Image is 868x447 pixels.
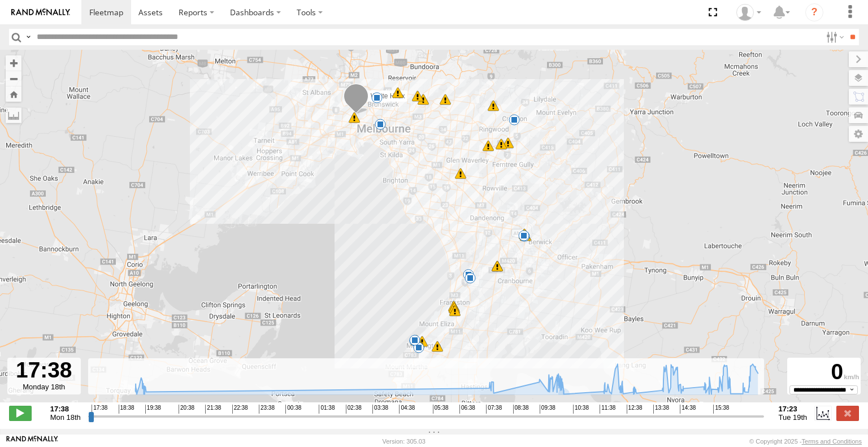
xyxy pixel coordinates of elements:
[9,406,32,420] label: Play/Stop
[346,405,362,414] span: 02:38
[50,413,81,422] span: Mon 18th Aug 2025
[488,100,499,111] div: 7
[459,405,475,414] span: 06:38
[119,405,134,414] span: 18:38
[259,405,275,414] span: 23:38
[349,112,360,123] div: 9
[11,8,70,16] img: rand-logo.svg
[802,438,862,445] a: Terms and Conditions
[92,405,107,414] span: 17:38
[779,413,808,422] span: Tue 19th Aug 2025
[399,405,415,414] span: 04:38
[433,405,449,414] span: 05:38
[6,86,21,102] button: Zoom Home
[749,438,862,445] div: © Copyright 2025 -
[285,405,301,414] span: 00:38
[849,126,868,142] label: Map Settings
[372,405,388,414] span: 03:38
[680,405,696,414] span: 14:38
[789,359,859,385] div: 0
[822,29,846,45] label: Search Filter Options
[371,92,405,100] span: White Hilux
[205,405,221,414] span: 21:38
[383,438,426,445] div: Version: 305.03
[600,405,615,414] span: 11:38
[836,406,859,420] label: Close
[713,405,729,414] span: 15:38
[6,107,21,123] label: Measure
[513,405,529,414] span: 08:38
[24,29,33,45] label: Search Query
[653,405,669,414] span: 13:38
[540,405,555,414] span: 09:38
[50,405,81,413] strong: 17:38
[232,405,248,414] span: 22:38
[486,405,502,414] span: 07:38
[805,3,823,21] i: ?
[145,405,161,414] span: 19:38
[779,405,808,413] strong: 17:23
[573,405,589,414] span: 10:38
[319,405,335,414] span: 01:38
[179,405,194,414] span: 20:38
[732,4,765,21] div: John Vu
[627,405,643,414] span: 12:38
[6,55,21,71] button: Zoom in
[6,436,58,447] a: Visit our Website
[6,71,21,86] button: Zoom out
